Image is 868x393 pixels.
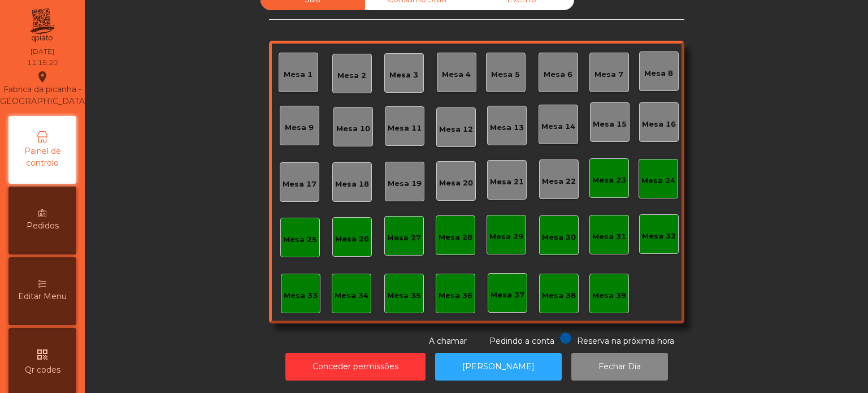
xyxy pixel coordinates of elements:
[284,290,318,301] div: Mesa 33
[18,291,67,303] span: Editar Menu
[490,122,524,133] div: Mesa 13
[27,58,58,68] div: 11:15:20
[592,290,626,301] div: Mesa 39
[542,176,576,187] div: Mesa 22
[337,70,366,81] div: Mesa 2
[571,353,668,381] button: Fechar Dia
[491,290,524,301] div: Mesa 37
[335,179,369,190] div: Mesa 18
[542,232,576,243] div: Mesa 30
[388,178,422,189] div: Mesa 19
[489,231,523,243] div: Mesa 29
[36,348,49,361] i: qr_code
[285,353,426,381] button: Conceder permissões
[491,69,520,80] div: Mesa 5
[11,145,73,169] span: Painel de controlo
[284,69,313,80] div: Mesa 1
[27,220,59,232] span: Pedidos
[283,234,317,245] div: Mesa 25
[439,124,473,135] div: Mesa 12
[592,231,626,243] div: Mesa 31
[388,123,422,134] div: Mesa 11
[592,175,626,186] div: Mesa 23
[435,353,562,381] button: [PERSON_NAME]
[594,69,623,80] div: Mesa 7
[641,175,675,187] div: Mesa 24
[335,290,368,301] div: Mesa 34
[642,231,676,242] div: Mesa 32
[387,232,421,244] div: Mesa 27
[439,178,473,189] div: Mesa 20
[593,119,627,130] div: Mesa 15
[439,290,472,301] div: Mesa 36
[336,123,370,135] div: Mesa 10
[442,69,471,80] div: Mesa 4
[25,364,60,376] span: Qr codes
[283,179,316,190] div: Mesa 17
[541,121,575,132] div: Mesa 14
[544,69,572,80] div: Mesa 6
[439,232,472,243] div: Mesa 28
[577,336,674,346] span: Reserva na próxima hora
[28,6,56,45] img: qpiato
[642,119,676,130] div: Mesa 16
[335,234,369,245] div: Mesa 26
[542,290,576,301] div: Mesa 38
[389,70,418,81] div: Mesa 3
[429,336,467,346] span: A chamar
[490,176,524,188] div: Mesa 21
[387,290,421,301] div: Mesa 35
[36,70,49,84] i: location_on
[644,68,673,79] div: Mesa 8
[31,46,54,57] div: [DATE]
[489,336,554,346] span: Pedindo a conta
[285,122,314,133] div: Mesa 9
